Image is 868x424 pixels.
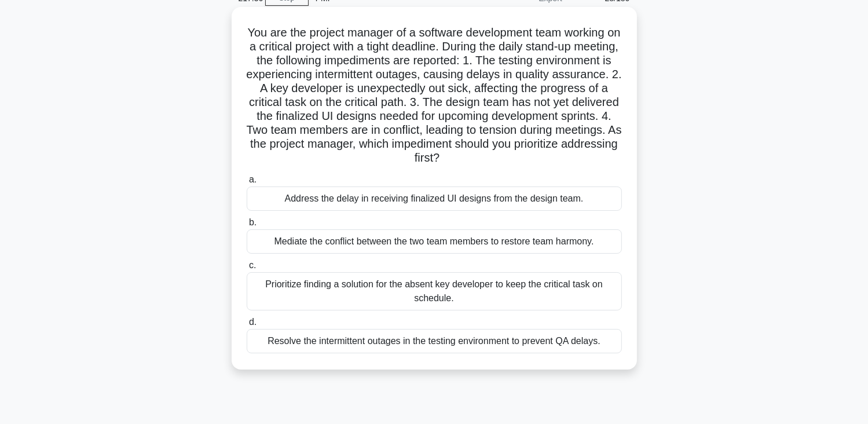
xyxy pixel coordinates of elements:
[247,329,622,353] div: Resolve the intermittent outages in the testing environment to prevent QA delays.
[249,174,257,184] span: a.
[249,317,257,327] span: d.
[247,187,622,211] div: Address the delay in receiving finalized UI designs from the design team.
[246,25,623,166] h5: You are the project manager of a software development team working on a critical project with a t...
[249,260,256,270] span: c.
[247,272,622,310] div: Prioritize finding a solution for the absent key developer to keep the critical task on schedule.
[247,229,622,254] div: Mediate the conflict between the two team members to restore team harmony.
[249,217,257,227] span: b.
